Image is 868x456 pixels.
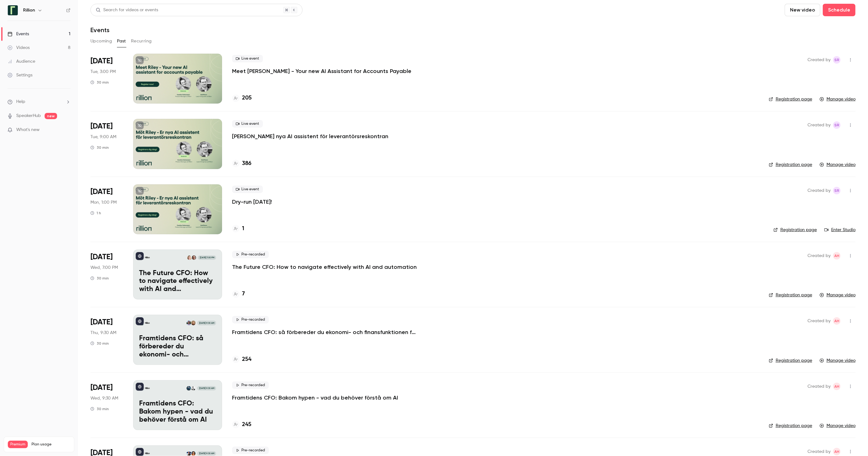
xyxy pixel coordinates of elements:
p: Rillion [145,322,150,325]
span: Created by [807,448,831,455]
a: Dry-run [DATE]! [232,198,272,206]
span: Pre-recorded [232,447,269,454]
a: Registration page [769,357,812,364]
img: Mehran Farshid [187,386,191,391]
p: Rillion [145,452,150,455]
span: Live event [232,120,263,128]
span: [DATE] [90,252,113,262]
div: 30 min [90,406,109,411]
h1: Events [90,26,109,34]
button: Schedule [823,4,856,16]
div: 1 h [90,211,101,216]
div: Videos [7,45,30,51]
span: Wed, 9:30 AM [90,395,118,401]
span: Created by [807,317,831,325]
a: Registration page [769,292,812,298]
a: 7 [232,290,245,298]
span: Sofie Rönngård [833,187,841,194]
div: Sep 16 Tue, 9:00 AM (Europe/Stockholm) [90,119,123,169]
span: Adam Holmgren [833,252,841,260]
a: Registration page [769,162,812,168]
button: Past [117,36,126,46]
img: Dennis Lodin [187,451,191,456]
a: Manage video [820,96,856,102]
div: Sep 15 Mon, 1:00 PM (Europe/Stockholm) [90,184,123,234]
span: Adam Holmgren [833,317,841,325]
span: Created by [807,187,831,194]
div: Sep 16 Tue, 3:00 PM (Europe/Stockholm) [90,54,123,104]
li: help-dropdown-opener [7,99,70,105]
a: Registration page [769,96,812,102]
button: Upcoming [90,36,112,46]
h4: 1 [242,225,244,233]
span: Tue, 9:00 AM [90,134,116,140]
h4: 254 [242,355,251,364]
span: [DATE] 9:30 AM [197,386,216,391]
a: Framtidens CFO: så förbereder du ekonomi- och finansfunktionen för AI-eran​RillionMonika PersChar... [133,315,222,365]
span: [DATE] [90,383,113,393]
img: Emil Fleron [191,386,196,391]
span: [DATE] 9:30 AM [197,451,216,456]
p: Framtidens CFO: Bakom hypen - vad du behöver förstå om AI [139,400,216,424]
a: Framtidens CFO: så förbereder du ekonomi- och finansfunktionen för AI-eran​ [232,328,419,336]
img: Charles Wade [187,321,191,325]
div: 30 min [90,341,109,346]
div: Audience [7,58,35,65]
a: Registration page [773,227,817,233]
a: 245 [232,420,251,429]
span: [DATE] [90,121,113,131]
span: Pre-recorded [232,316,269,323]
span: Created by [807,383,831,390]
a: Enter Studio [824,227,856,233]
p: Meet [PERSON_NAME] - Your new AI Assistant for Accounts Payable [232,67,411,75]
img: Carissa Kell [187,255,192,260]
span: Live event [232,186,263,193]
div: Aug 28 Thu, 9:30 AM (Europe/Stockholm) [90,315,123,365]
a: Manage video [820,423,856,429]
div: 30 min [90,276,109,281]
a: The Future CFO: How to navigate effectively with AI and automationRillionCisco SacasaCarissa Kell... [133,250,222,299]
span: Sofie Rönngård [833,121,841,129]
div: Sep 10 Wed, 12:00 PM (America/Chicago) [90,250,123,299]
p: Rillion [145,387,150,390]
a: Framtidens CFO: Bakom hypen - vad du behöver förstå om AIRillionEmil FleronMehran Farshid[DATE] 9... [133,380,222,430]
span: Pre-recorded [232,381,269,389]
div: Search for videos or events [96,7,158,13]
p: The Future CFO: How to navigate effectively with AI and automation [232,263,417,271]
span: Created by [807,121,831,129]
p: Framtidens CFO: så förbereder du ekonomi- och finansfunktionen för AI-eran​ [139,335,216,359]
a: Framtidens CFO: Bakom hypen - vad du behöver förstå om AI [232,394,398,401]
h4: 245 [242,420,251,429]
span: Mon, 1:00 PM [90,199,117,206]
h4: 205 [242,94,252,102]
span: [DATE] 7:00 PM [198,255,216,260]
a: SpeakerHub [16,113,41,119]
a: 386 [232,159,251,168]
span: SR [834,121,839,129]
span: Sofie Rönngård [833,56,841,64]
div: 30 min [90,80,109,85]
h4: 386 [242,159,251,168]
a: 205 [232,94,252,102]
span: [DATE] 9:30 AM [197,321,216,325]
img: Cisco Sacasa [192,255,196,260]
img: Monika Pers [191,321,196,325]
button: Recurring [131,36,152,46]
span: [DATE] [90,56,113,66]
span: What's new [16,127,40,133]
span: Tue, 3:00 PM [90,69,116,75]
a: [PERSON_NAME] nya AI assistent för leverantörsreskontran [232,133,388,140]
span: AH [834,252,839,260]
div: Settings [7,72,32,78]
p: Rillion [145,256,150,259]
div: Jun 4 Wed, 9:30 AM (Europe/Stockholm) [90,380,123,430]
span: [DATE] [90,317,113,327]
span: Created by [807,56,831,64]
span: Wed, 7:00 PM [90,264,118,271]
h6: Rillion [23,7,35,13]
span: Help [16,99,25,105]
iframe: Noticeable Trigger [63,127,70,133]
p: The Future CFO: How to navigate effectively with AI and automation [139,269,216,293]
